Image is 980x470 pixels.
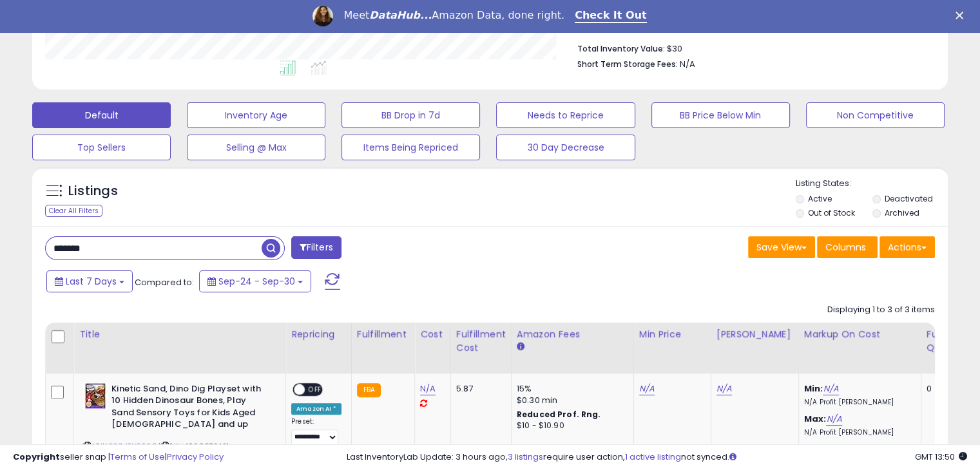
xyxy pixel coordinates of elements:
span: 2025-10-8 13:50 GMT [915,451,967,463]
p: N/A Profit [PERSON_NAME] [804,398,911,407]
a: N/A [823,382,838,395]
span: Columns [825,241,866,254]
img: Profile image for Georgie [312,6,333,26]
div: Close [956,12,968,19]
div: Displaying 1 to 3 of 3 items [827,304,935,316]
a: N/A [420,382,436,395]
span: Sep-24 - Sep-30 [218,275,295,288]
button: Top Sellers [32,135,171,160]
button: Non Competitive [806,102,945,128]
div: Last InventoryLab Update: 3 hours ago, require user action, not synced. [347,451,967,464]
a: Privacy Policy [167,451,224,463]
label: Out of Stock [808,207,855,218]
div: Amazon AI * [291,403,341,415]
p: N/A Profit [PERSON_NAME] [804,428,911,437]
button: 30 Day Decrease [496,135,635,160]
a: N/A [716,382,732,395]
span: OFF [305,384,325,395]
button: Default [32,102,171,128]
small: FBA [357,383,381,397]
button: Needs to Reprice [496,102,635,128]
span: Last 7 Days [66,275,117,288]
a: N/A [639,382,655,395]
div: Fulfillable Quantity [927,328,971,355]
b: Min: [804,382,823,395]
button: BB Drop in 7d [341,102,480,128]
button: Selling @ Max [187,135,325,160]
li: $30 [577,40,925,55]
b: Max: [804,413,827,425]
div: Preset: [291,417,341,446]
button: Columns [817,236,878,258]
label: Active [808,193,832,204]
a: Check It Out [575,9,647,23]
div: 5.87 [456,383,501,395]
div: Title [79,328,280,341]
p: Listing States: [796,178,948,190]
b: Kinetic Sand, Dino Dig Playset with 10 Hidden Dinosaur Bones, Play Sand Sensory Toys for Kids Age... [111,383,268,434]
a: N/A [826,413,841,426]
button: Last 7 Days [46,270,133,292]
b: Total Inventory Value: [577,43,665,54]
a: 3 listings [508,451,543,463]
button: Filters [291,236,341,259]
small: Amazon Fees. [517,341,524,353]
div: Amazon Fees [517,328,628,341]
i: DataHub... [369,9,432,21]
img: 51WTb2yHuML._SL40_.jpg [82,383,108,409]
button: Save View [748,236,815,258]
div: 15% [517,383,624,395]
strong: Copyright [13,451,60,463]
div: Repricing [291,328,346,341]
h5: Listings [68,182,118,200]
span: N/A [680,58,695,70]
div: Fulfillment Cost [456,328,506,355]
button: Inventory Age [187,102,325,128]
div: Markup on Cost [804,328,916,341]
div: Clear All Filters [45,205,102,217]
div: $10 - $10.90 [517,420,624,431]
div: [PERSON_NAME] [716,328,793,341]
a: 1 active listing [625,451,681,463]
b: Short Term Storage Fees: [577,59,678,70]
div: Fulfillment [357,328,409,341]
label: Deactivated [884,193,932,204]
div: Min Price [639,328,706,341]
span: Compared to: [135,276,194,288]
label: Archived [884,207,919,218]
b: Reduced Prof. Rng. [517,409,601,420]
div: 0 [927,383,966,395]
div: seller snap | | [13,451,224,464]
a: Terms of Use [110,451,165,463]
button: BB Price Below Min [651,102,790,128]
button: Items Being Repriced [341,135,480,160]
div: Cost [420,328,445,341]
th: The percentage added to the cost of goods (COGS) that forms the calculator for Min & Max prices. [798,323,921,373]
div: $0.30 min [517,395,624,406]
button: Actions [879,236,935,258]
button: Sep-24 - Sep-30 [199,270,311,292]
div: Meet Amazon Data, done right. [343,9,564,22]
